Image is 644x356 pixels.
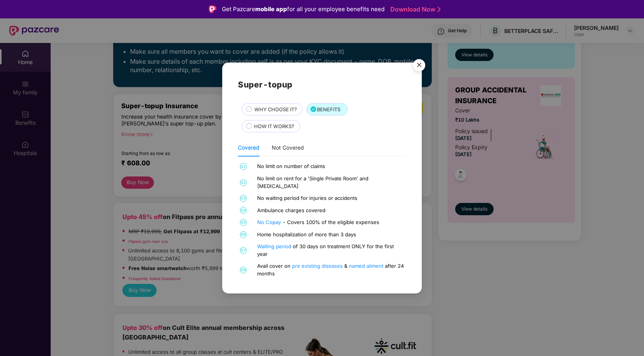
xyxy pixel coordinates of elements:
[240,219,247,226] span: 05
[257,231,404,239] div: Home hospitalization of more than 3 days
[240,179,247,186] span: 02
[240,207,247,214] span: 04
[257,163,404,170] div: No limit on number of claims
[317,106,340,114] span: BENEFITS
[390,5,438,13] a: Download Now
[349,263,385,269] a: named ailment
[257,262,404,277] div: Avail cover on & after 24 months
[257,219,404,226] div: - Covers 100% of the eligible expenses
[292,263,344,269] a: pre existing diseases
[255,5,287,13] strong: mobile app
[408,55,429,76] button: Close
[257,243,404,258] div: of 30 days on treatment ONLY for the first year
[254,123,294,130] span: HOW IT WORKS?
[240,195,247,202] span: 03
[257,207,404,214] div: Ambulance charges covered
[240,163,247,170] span: 01
[257,194,404,202] div: No waiting period for injuries or accidents
[257,175,404,190] div: No limit on rent for a 'Single Private Room' and [MEDICAL_DATA]
[408,56,430,77] img: svg+xml;base64,PHN2ZyB4bWxucz0iaHR0cDovL3d3dy53My5vcmcvMjAwMC9zdmciIHdpZHRoPSI1NiIgaGVpZ2h0PSI1Ni...
[209,5,216,13] img: Logo
[257,219,282,225] a: No Copay
[222,5,385,14] div: Get Pazcare for all your employee benefits need
[238,143,259,152] div: Covered
[240,247,247,254] span: 07
[438,5,441,13] img: Stroke
[240,231,247,238] span: 06
[254,106,297,114] span: WHY CHOOSE IT?
[238,78,406,91] h2: Super-topup
[257,243,293,249] a: Waiting period
[240,267,247,274] span: 08
[272,143,304,152] div: Not Covered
